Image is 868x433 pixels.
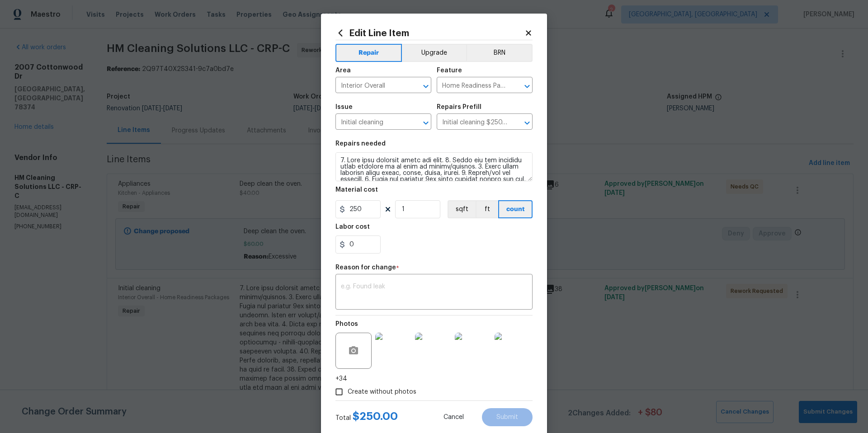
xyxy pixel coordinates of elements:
[498,200,533,218] button: count
[466,44,533,62] button: BRN
[420,80,432,93] button: Open
[335,152,533,181] textarea: 7. Lore ipsu dolorsit ametc adi elit. 8. Seddo eiu tem incididu utlab etdolore ma al enim ad mini...
[335,28,524,38] h2: Edit Line Item
[335,67,351,74] h5: Area
[496,414,518,421] span: Submit
[448,200,476,218] button: sqft
[335,44,402,62] button: Repair
[429,408,478,426] button: Cancel
[521,80,533,93] button: Open
[335,104,353,110] h5: Issue
[335,224,370,230] h5: Labor cost
[482,408,533,426] button: Submit
[437,104,481,110] h5: Repairs Prefill
[335,141,386,147] h5: Repairs needed
[402,44,467,62] button: Upgrade
[521,117,533,129] button: Open
[335,412,398,423] div: Total
[348,387,416,397] span: Create without photos
[443,414,464,421] span: Cancel
[335,264,396,271] h5: Reason for change
[353,411,398,422] span: $ 250.00
[335,374,347,383] span: +34
[335,321,358,327] h5: Photos
[476,200,498,218] button: ft
[335,187,378,193] h5: Material cost
[437,67,462,74] h5: Feature
[420,117,432,129] button: Open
